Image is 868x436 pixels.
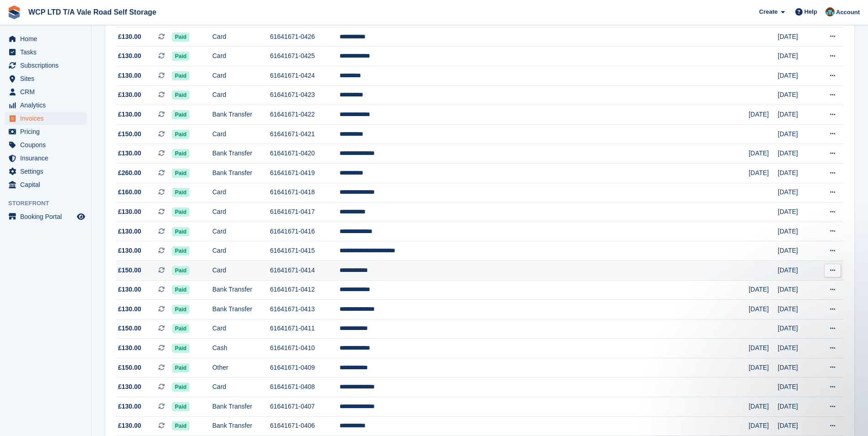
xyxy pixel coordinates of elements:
[749,339,778,358] td: [DATE]
[172,402,189,411] span: Paid
[212,319,270,339] td: Card
[212,222,270,241] td: Card
[5,152,86,165] a: menu
[778,202,816,222] td: [DATE]
[212,47,270,66] td: Card
[836,8,860,17] span: Account
[172,285,189,294] span: Paid
[118,246,141,255] span: £130.00
[270,222,340,241] td: 61641671-0416
[270,358,340,378] td: 61641671-0409
[172,32,189,42] span: Paid
[172,52,189,61] span: Paid
[172,421,189,431] span: Paid
[20,72,75,85] span: Sites
[270,241,340,261] td: 61641671-0415
[5,112,86,125] a: menu
[270,144,340,164] td: 61641671-0420
[20,46,75,58] span: Tasks
[270,183,340,202] td: 61641671-0418
[20,138,75,151] span: Coupons
[172,363,189,372] span: Paid
[20,210,75,223] span: Booking Portal
[778,397,816,417] td: [DATE]
[172,149,189,158] span: Paid
[7,5,21,19] img: stora-icon-8386f47178a22dfd0bd8f6a31ec36ba5ce8667c1dd55bd0f319d3a0aa187defe.svg
[118,51,141,61] span: £130.00
[20,165,75,178] span: Settings
[5,72,86,85] a: menu
[778,85,816,105] td: [DATE]
[212,144,270,164] td: Bank Transfer
[212,261,270,280] td: Card
[270,124,340,144] td: 61641671-0421
[778,222,816,241] td: [DATE]
[5,59,86,72] a: menu
[118,304,141,314] span: £130.00
[20,85,75,98] span: CRM
[212,85,270,105] td: Card
[118,363,141,372] span: £150.00
[778,319,816,339] td: [DATE]
[118,285,141,294] span: £130.00
[172,227,189,236] span: Paid
[778,105,816,125] td: [DATE]
[778,358,816,378] td: [DATE]
[172,130,189,139] span: Paid
[778,163,816,183] td: [DATE]
[778,27,816,47] td: [DATE]
[20,125,75,138] span: Pricing
[270,416,340,436] td: 61641671-0406
[270,319,340,339] td: 61641671-0411
[5,165,86,178] a: menu
[270,261,340,280] td: 61641671-0414
[212,300,270,319] td: Bank Transfer
[825,7,835,16] img: Kirsty williams
[5,210,86,223] a: menu
[270,47,340,66] td: 61641671-0425
[749,163,778,183] td: [DATE]
[20,152,75,165] span: Insurance
[212,163,270,183] td: Bank Transfer
[270,202,340,222] td: 61641671-0417
[778,124,816,144] td: [DATE]
[212,66,270,85] td: Card
[20,99,75,112] span: Analytics
[172,188,189,197] span: Paid
[212,241,270,261] td: Card
[118,324,141,333] span: £150.00
[118,187,141,197] span: £160.00
[778,144,816,164] td: [DATE]
[804,7,817,16] span: Help
[172,90,189,100] span: Paid
[749,416,778,436] td: [DATE]
[20,59,75,72] span: Subscriptions
[5,138,86,151] a: menu
[172,110,189,119] span: Paid
[118,110,141,119] span: £130.00
[778,241,816,261] td: [DATE]
[759,7,777,16] span: Create
[270,163,340,183] td: 61641671-0419
[172,383,189,392] span: Paid
[172,344,189,353] span: Paid
[118,421,141,431] span: £130.00
[20,112,75,125] span: Invoices
[749,280,778,300] td: [DATE]
[5,46,86,58] a: menu
[118,149,141,158] span: £130.00
[172,71,189,80] span: Paid
[212,416,270,436] td: Bank Transfer
[118,343,141,353] span: £130.00
[212,358,270,378] td: Other
[212,397,270,417] td: Bank Transfer
[270,105,340,125] td: 61641671-0422
[270,85,340,105] td: 61641671-0423
[212,280,270,300] td: Bank Transfer
[270,280,340,300] td: 61641671-0412
[270,66,340,85] td: 61641671-0424
[778,339,816,358] td: [DATE]
[212,105,270,125] td: Bank Transfer
[118,382,141,392] span: £130.00
[270,397,340,417] td: 61641671-0407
